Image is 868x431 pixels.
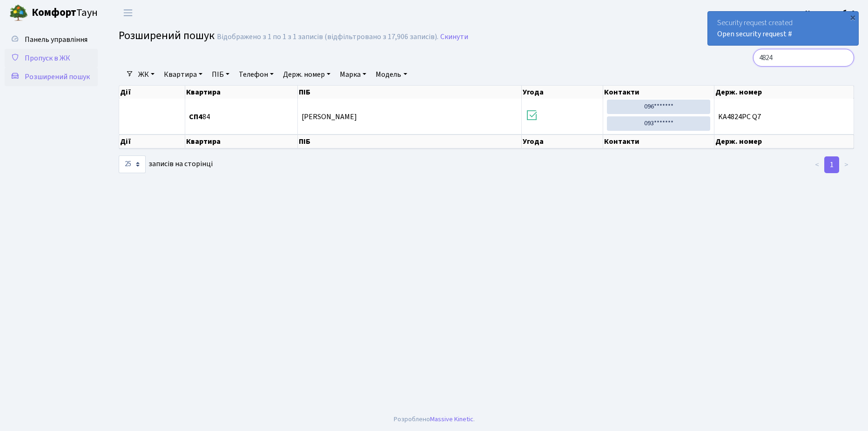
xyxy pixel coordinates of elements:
a: Марка [336,67,370,82]
img: logo.png [9,4,28,22]
input: Пошук... [753,49,854,67]
a: 1 [824,156,839,173]
th: Дії [119,135,185,148]
b: Комфорт [32,5,76,20]
span: Панель управління [25,34,87,45]
a: Панель управління [5,30,98,49]
a: Massive Kinetic [430,414,473,424]
a: Квартира [160,67,206,82]
a: Пропуск в ЖК [5,49,98,67]
a: Розширений пошук [5,67,98,86]
span: Пропуск в ЖК [25,53,70,63]
th: ПІБ [298,135,522,148]
a: Open security request # [717,29,792,39]
th: Угода [522,86,603,99]
a: Скинути [440,33,468,41]
th: Квартира [185,135,297,148]
span: Таун [32,5,98,21]
span: KA4824PC Q7 [718,113,850,121]
span: Розширений пошук [119,27,215,44]
span: Розширений пошук [25,72,90,82]
a: ПІБ [208,67,233,82]
th: Дії [119,86,185,99]
th: Угода [522,135,603,148]
div: Відображено з 1 по 1 з 1 записів (відфільтровано з 17,906 записів). [217,33,438,41]
a: Модель [372,67,410,82]
span: [PERSON_NAME] [302,112,357,122]
a: Консьєрж б. 4. [805,7,857,19]
a: Держ. номер [279,67,334,82]
select: записів на сторінці [119,155,146,173]
th: Квартира [185,86,297,99]
th: Контакти [603,135,715,148]
b: СП4 [189,112,202,122]
span: 84 [189,113,293,121]
div: Security request created [708,12,858,45]
a: Телефон [235,67,277,82]
div: × [848,13,857,22]
div: Розроблено . [394,414,475,424]
a: ЖК [135,67,158,82]
th: ПІБ [298,86,522,99]
th: Контакти [603,86,715,99]
th: Держ. номер [714,135,854,148]
button: Переключити навігацію [116,5,140,20]
label: записів на сторінці [119,155,213,173]
th: Держ. номер [714,86,854,99]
